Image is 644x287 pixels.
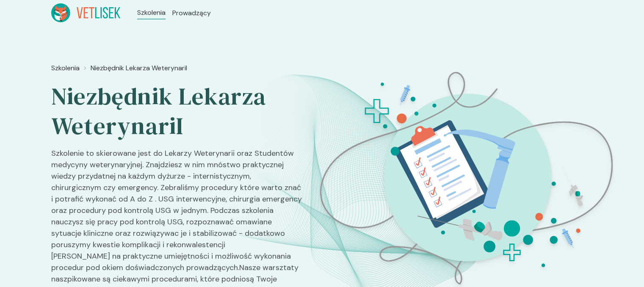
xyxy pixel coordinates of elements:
[51,63,80,73] a: Szkolenia
[51,82,303,141] h2: Niezbędnik Lekarza WeterynariI
[137,8,166,18] a: Szkolenia
[91,63,187,73] a: Niezbędnik Lekarza WeterynariI
[172,8,211,18] a: Prowadzący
